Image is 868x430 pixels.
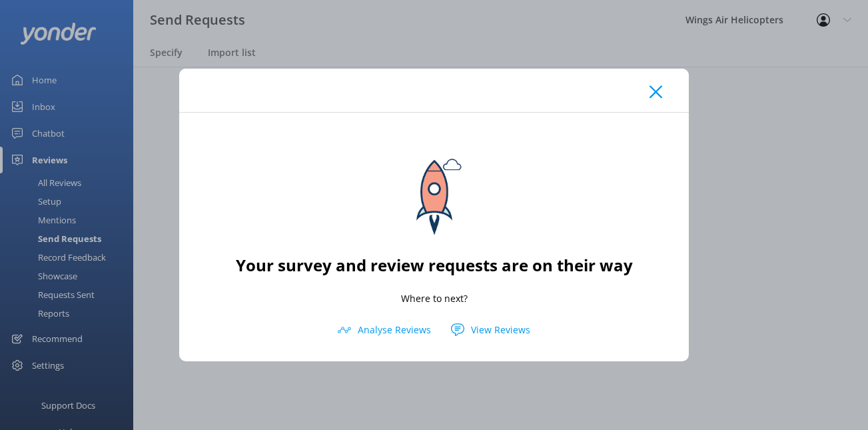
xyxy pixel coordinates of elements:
h2: Your survey and review requests are on their way [236,253,633,278]
button: Close [650,85,662,99]
button: Analyse Reviews [328,320,441,340]
img: sending... [374,133,494,253]
button: View Reviews [441,320,540,340]
p: Where to next? [401,291,468,306]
